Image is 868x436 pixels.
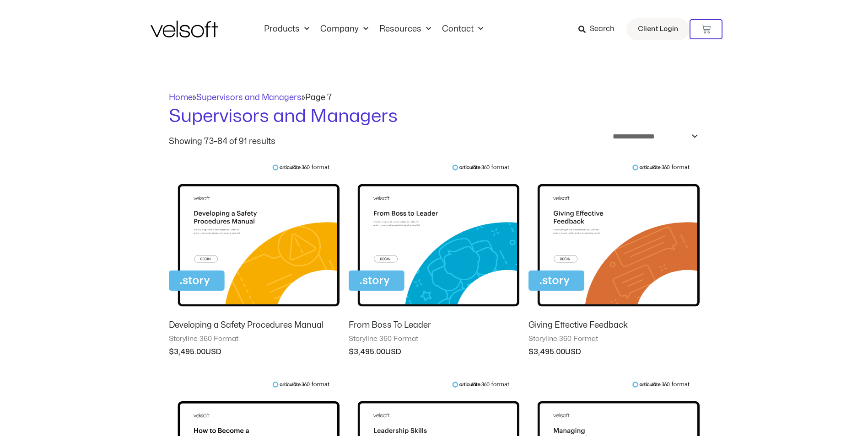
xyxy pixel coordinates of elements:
bdi: 3,495.00 [169,348,205,356]
span: $ [169,348,174,356]
a: ProductsMenu Toggle [259,24,315,34]
a: Supervisors and Managers [196,94,302,101]
a: Client Login [626,18,690,40]
a: From Boss To Leader [349,320,519,335]
span: $ [349,348,354,356]
img: Velsoft Training Materials [151,21,218,37]
p: Showing 73–84 of 91 results [169,138,275,146]
bdi: 3,495.00 [528,348,565,356]
h1: Supervisors and Managers [169,104,700,129]
span: Storyline 360 Format [169,335,340,344]
span: Search [590,23,615,35]
span: Page 7 [305,94,332,101]
img: Giving Effective Feedback [528,164,699,313]
h2: Developing a Safety Procedures Manual [169,320,340,330]
img: Developing a Safety Procedures Manual [169,164,340,313]
a: CompanyMenu Toggle [315,24,374,34]
img: From Boss To Leader [349,164,519,313]
a: Search [578,21,621,37]
nav: Menu [259,24,489,34]
h2: Giving Effective Feedback [528,320,699,330]
a: Developing a Safety Procedures Manual [169,320,340,335]
a: Home [169,94,193,101]
select: Shop order [607,129,700,144]
bdi: 3,495.00 [349,348,385,356]
span: Storyline 360 Format [349,335,519,344]
span: Client Login [638,23,678,35]
a: ResourcesMenu Toggle [374,24,437,34]
span: » » [169,94,332,101]
h2: From Boss To Leader [349,320,519,330]
span: $ [528,348,534,356]
a: Giving Effective Feedback [528,320,699,335]
a: ContactMenu Toggle [437,24,489,34]
span: Storyline 360 Format [528,335,699,344]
